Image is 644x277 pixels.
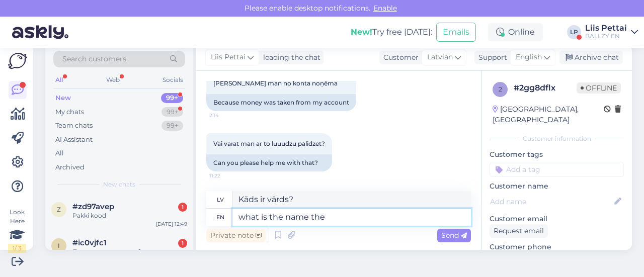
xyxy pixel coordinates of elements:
div: Liis Pettai [585,24,627,32]
div: LP [567,25,581,39]
div: lv [217,191,224,208]
div: Почему я не могу добавить в корзину подарочный сертификат? [72,247,187,265]
div: All [55,148,64,158]
div: 1 / 3 [8,244,26,253]
span: 11:22 [209,172,247,179]
img: Askly Logo [8,53,27,69]
p: Customer tags [490,149,624,160]
div: Web [104,73,122,86]
span: 2 [499,85,502,93]
div: All [53,73,65,86]
div: Archive chat [559,51,623,64]
div: 1 [178,239,187,248]
div: Team chats [55,121,93,131]
span: [PERSON_NAME] man no konta noņēma [213,79,338,87]
textarea: Kāds ir vārds? [232,191,471,208]
div: Socials [160,73,185,86]
a: Liis PettaiBALLZY EN [585,24,638,40]
span: #ic0vjfc1 [72,238,107,247]
div: Can you please help me with that? [206,154,332,171]
div: Archived [55,162,85,172]
span: i [58,242,60,249]
span: Liis Pettai [211,52,246,63]
div: BALLZY EN [585,32,627,40]
p: Customer email [490,214,624,224]
span: 2:14 [209,112,247,119]
div: 99+ [162,107,183,117]
span: Enable [370,4,400,13]
div: Private note [206,229,266,242]
div: 99+ [161,93,183,103]
span: Latvian [427,52,453,63]
textarea: what is the name the [232,209,471,226]
div: AI Assistant [55,135,93,145]
div: Pakki kood [72,211,187,220]
button: Emails [436,23,476,42]
div: My chats [55,107,84,117]
span: Send [441,231,467,240]
div: Because money was taken from my account [206,94,356,111]
span: New chats [103,180,135,189]
div: Customer information [490,134,624,143]
div: 99+ [162,121,183,131]
span: #zd97avep [72,202,114,211]
div: [DATE] 12:49 [156,220,187,228]
div: Online [488,23,543,41]
input: Add name [490,196,612,207]
b: New! [351,27,372,37]
div: Customer [379,52,419,63]
div: New [55,93,71,103]
p: Customer name [490,181,624,192]
p: Customer phone [490,242,624,252]
span: Offline [577,82,621,94]
span: English [516,52,542,63]
div: 1 [178,203,187,212]
div: leading the chat [259,52,320,63]
div: # 2gg8dflx [514,82,577,94]
span: z [57,206,61,213]
div: [GEOGRAPHIC_DATA], [GEOGRAPHIC_DATA] [493,104,604,125]
div: Look Here [8,208,26,253]
div: Try free [DATE]: [351,26,432,38]
input: Add a tag [490,162,624,177]
span: Vai varat man ar to luuudzu palidzet? [213,140,325,147]
div: Support [474,52,507,63]
div: Request email [490,224,548,238]
div: en [216,209,224,226]
span: Search customers [62,54,126,64]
